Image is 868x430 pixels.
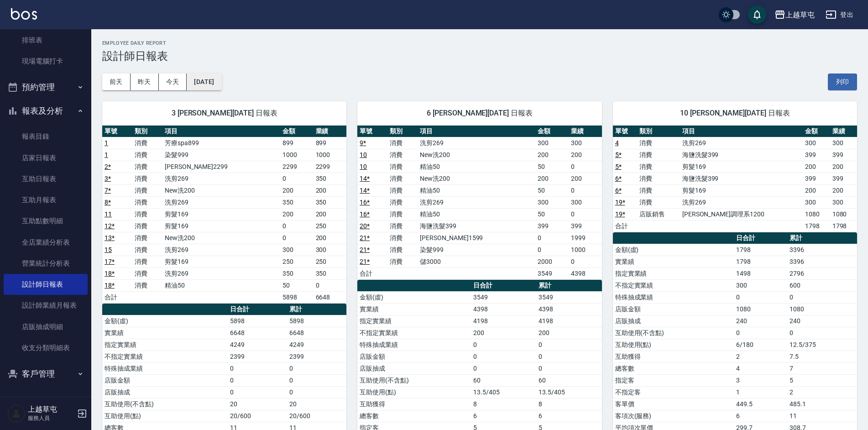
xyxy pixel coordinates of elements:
[357,303,471,315] td: 實業績
[471,351,536,362] td: 0
[734,232,787,244] th: 日合計
[387,232,418,244] td: 消費
[569,173,602,184] td: 200
[4,362,88,386] button: 客戶管理
[102,362,228,374] td: 特殊抽成業績
[471,339,536,351] td: 0
[615,139,619,147] a: 4
[132,196,162,208] td: 消費
[613,327,734,339] td: 互助使用(不含點)
[314,279,347,291] td: 0
[387,220,418,232] td: 消費
[536,291,601,303] td: 3549
[132,244,162,256] td: 消費
[280,126,314,137] th: 金額
[4,75,88,99] button: 預約管理
[569,232,602,244] td: 1999
[803,126,830,137] th: 金額
[418,196,535,208] td: 洗剪269
[536,386,601,398] td: 13.5/405
[4,51,88,72] a: 現場電腦打卡
[105,151,108,158] a: 1
[280,256,314,267] td: 250
[105,139,108,147] a: 1
[535,173,569,184] td: 200
[280,196,314,208] td: 350
[613,315,734,327] td: 店販抽成
[748,5,766,24] button: save
[418,244,535,256] td: 染髮999
[287,386,346,398] td: 0
[4,253,88,274] a: 營業統計分析表
[228,362,287,374] td: 0
[228,398,287,410] td: 20
[787,339,857,351] td: 12.5/375
[280,267,314,279] td: 350
[4,316,88,337] a: 店販抽成明細
[162,232,280,244] td: New洗200
[357,291,471,303] td: 金額(虛)
[314,196,347,208] td: 350
[787,267,857,279] td: 2796
[162,196,280,208] td: 洗剪269
[280,208,314,220] td: 200
[535,208,569,220] td: 50
[734,351,787,362] td: 2
[613,362,734,374] td: 總客數
[280,232,314,244] td: 0
[280,149,314,161] td: 1000
[637,161,680,173] td: 消費
[102,351,228,362] td: 不指定實業績
[187,73,221,90] button: [DATE]
[803,149,830,161] td: 399
[785,9,815,21] div: 上越草屯
[105,210,112,218] a: 11
[314,137,347,149] td: 899
[162,220,280,232] td: 剪髮169
[357,351,471,362] td: 店販金額
[280,279,314,291] td: 50
[803,161,830,173] td: 200
[228,374,287,386] td: 0
[680,184,803,196] td: 剪髮169
[357,362,471,374] td: 店販抽成
[535,137,569,149] td: 300
[314,291,347,303] td: 6648
[803,137,830,149] td: 300
[613,351,734,362] td: 互助獲得
[536,398,601,410] td: 8
[11,8,37,20] img: Logo
[787,386,857,398] td: 2
[569,244,602,256] td: 1000
[535,220,569,232] td: 399
[132,126,162,137] th: 類別
[280,244,314,256] td: 300
[734,386,787,398] td: 1
[280,173,314,184] td: 0
[613,279,734,291] td: 不指定實業績
[787,256,857,267] td: 3396
[613,339,734,351] td: 互助使用(點)
[787,374,857,386] td: 5
[471,315,536,327] td: 4198
[4,189,88,210] a: 互助月報表
[803,173,830,184] td: 399
[102,73,131,90] button: 前天
[280,184,314,196] td: 200
[803,208,830,220] td: 1080
[4,210,88,231] a: 互助點數明細
[287,327,346,339] td: 6648
[360,151,367,158] a: 10
[418,220,535,232] td: 海鹽洗髮399
[162,267,280,279] td: 洗剪269
[418,137,535,149] td: 洗剪269
[287,398,346,410] td: 20
[613,374,734,386] td: 指定客
[159,73,187,90] button: 今天
[734,291,787,303] td: 0
[734,327,787,339] td: 0
[357,386,471,398] td: 互助使用(點)
[280,161,314,173] td: 2299
[102,50,857,63] h3: 設計師日報表
[418,149,535,161] td: New洗200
